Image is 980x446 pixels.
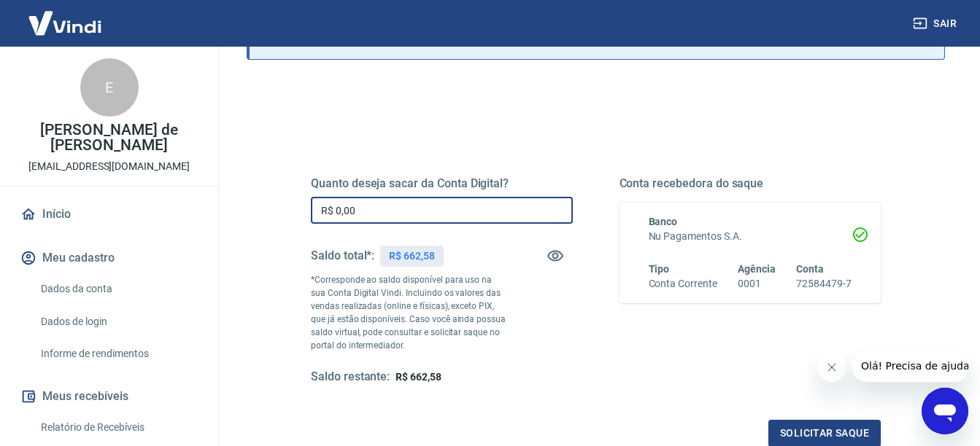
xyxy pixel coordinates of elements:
button: Meus recebíveis [18,380,201,412]
span: Tipo [649,263,670,275]
button: Meu cadastro [18,242,201,274]
h5: Quanto deseja sacar da Conta Digital? [311,176,573,191]
iframe: Fechar mensagem [817,353,846,382]
h6: Conta Corrente [649,276,717,292]
h6: 0001 [738,276,776,292]
span: Conta [796,263,824,275]
span: Agência [738,263,776,275]
a: Dados da conta [35,274,201,304]
h5: Saldo total*: [311,249,374,263]
p: R$ 662,58 [389,249,435,264]
span: R$ 662,58 [396,371,441,383]
span: Olá! Precisa de ajuda? [9,10,123,22]
span: Banco [649,216,678,227]
button: Sair [910,10,962,37]
a: Dados de login [35,307,201,337]
a: Relatório de Recebíveis [35,412,201,442]
h6: Nu Pagamentos S.A. [649,229,852,244]
h6: 72584479-7 [796,276,852,292]
div: E [80,58,139,117]
h5: Saldo restante: [311,369,390,385]
a: Informe de rendimentos [35,339,201,369]
a: Início [18,198,201,230]
img: Vindi [18,1,112,45]
p: [EMAIL_ADDRESS][DOMAIN_NAME] [28,159,190,174]
iframe: Mensagem da empresa [852,350,968,382]
h5: Conta recebedora do saque [620,176,881,191]
p: [PERSON_NAME] de [PERSON_NAME] [12,122,207,153]
iframe: Botão para abrir a janela de mensagens [922,388,968,434]
p: *Corresponde ao saldo disponível para uso na sua Conta Digital Vindi. Incluindo os valores das ve... [311,273,507,352]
